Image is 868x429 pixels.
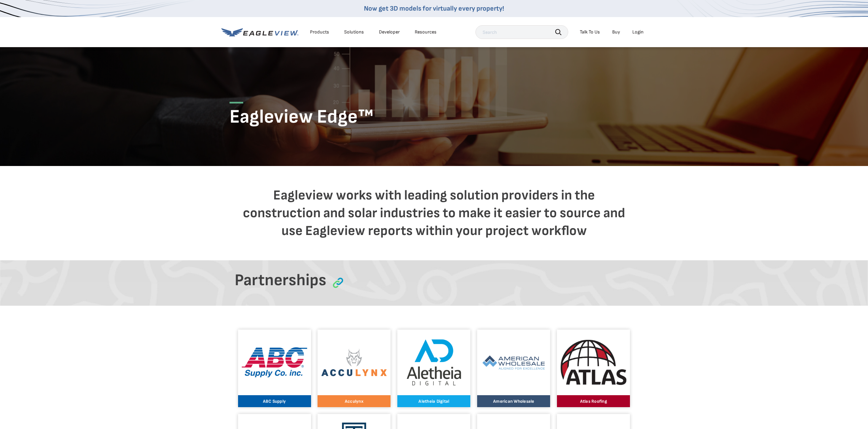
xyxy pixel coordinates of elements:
a: AcculynxAcculynx [318,330,391,407]
a: Now get 3D models for virtually every property! [364,4,504,13]
p: American Wholesale [481,399,547,403]
h4: Eagleview works with leading solution providers in the construction and solar industries to make ... [240,186,629,240]
a: Buy [612,29,620,35]
div: Solutions [344,29,364,35]
p: ABC Supply [241,399,307,403]
a: Developer [379,29,400,35]
p: Aletheia Digital [401,399,467,403]
p: Atlas Roofing [561,399,627,403]
div: Talk To Us [580,29,600,35]
img: American Wholesale [481,354,547,371]
h3: Partnerships [235,271,326,290]
div: Products [310,29,329,35]
div: Login [632,29,644,35]
img: ABC Supply [241,347,307,377]
h1: Eagleview Edge™ [230,102,639,129]
img: Atlas Roofing [561,340,627,385]
img: Aletheia Digital [401,336,467,389]
a: Aletheia DigitalAletheia Digital [397,330,470,407]
p: Acculynx [321,399,387,403]
img: partnerships icon [333,278,343,288]
div: Resources [415,29,437,35]
input: Search [475,25,568,39]
img: Acculynx [321,348,387,376]
a: Atlas RoofingAtlas Roofing [557,330,630,407]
